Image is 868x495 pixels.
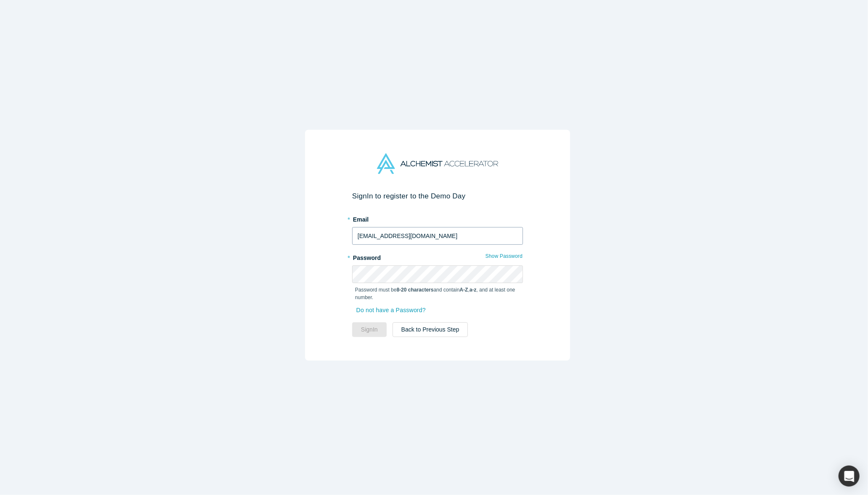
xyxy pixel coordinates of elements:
p: Password must be and contain , , and at least one number. [355,286,520,301]
button: Show Password [485,251,523,262]
button: Back to Previous Step [393,322,468,337]
strong: a-z [470,287,477,293]
label: Email [352,212,523,224]
button: SignIn [352,322,387,337]
strong: A-Z [460,287,468,293]
label: Password [352,251,523,262]
h2: Sign In to register to the Demo Day [352,192,523,201]
strong: 8-20 characters [397,287,434,293]
a: Do not have a Password? [355,303,435,318]
img: Alchemist Accelerator Logo [377,153,498,174]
